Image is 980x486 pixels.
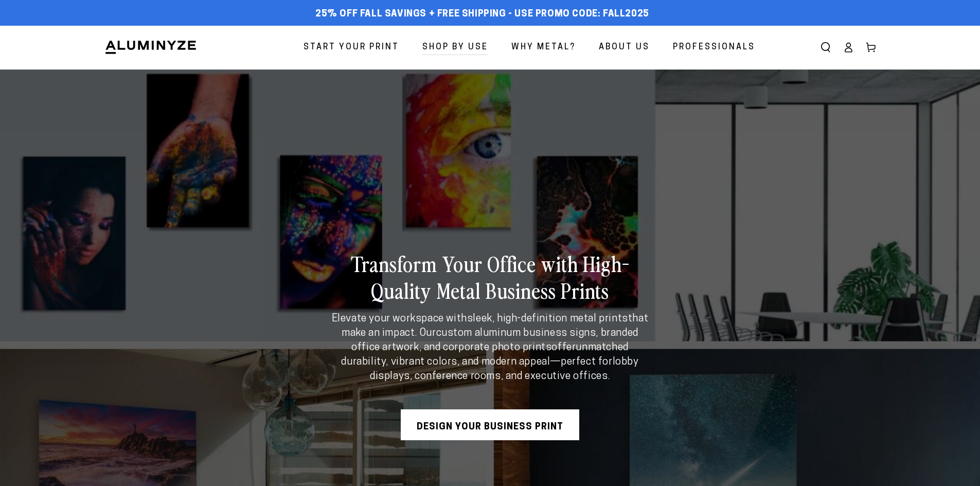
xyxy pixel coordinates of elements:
[467,314,628,324] strong: sleek, high-definition metal prints
[328,312,652,384] p: Elevate your workspace with that make an impact. Our offer —perfect for .
[673,40,755,55] span: Professionals
[665,34,763,61] a: Professionals
[511,40,576,55] span: Why Metal?
[341,343,628,367] strong: unmatched durability, vibrant colors, and modern appeal
[351,328,638,353] strong: custom aluminum business signs, branded office artwork, and corporate photo prints
[599,40,650,55] span: About Us
[814,36,837,59] summary: Search our site
[591,34,657,61] a: About Us
[401,409,579,440] a: Design Your Business Print
[504,34,583,61] a: Why Metal?
[304,40,399,55] span: Start Your Print
[370,357,639,382] strong: lobby displays, conference rooms, and executive offices
[328,250,652,303] h2: Transform Your Office with High-Quality Metal Business Prints
[422,40,488,55] span: Shop By Use
[315,9,649,20] span: 25% off FALL Savings + Free Shipping - Use Promo Code: FALL2025
[296,34,407,61] a: Start Your Print
[104,40,197,55] img: Aluminyze
[415,34,496,61] a: Shop By Use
